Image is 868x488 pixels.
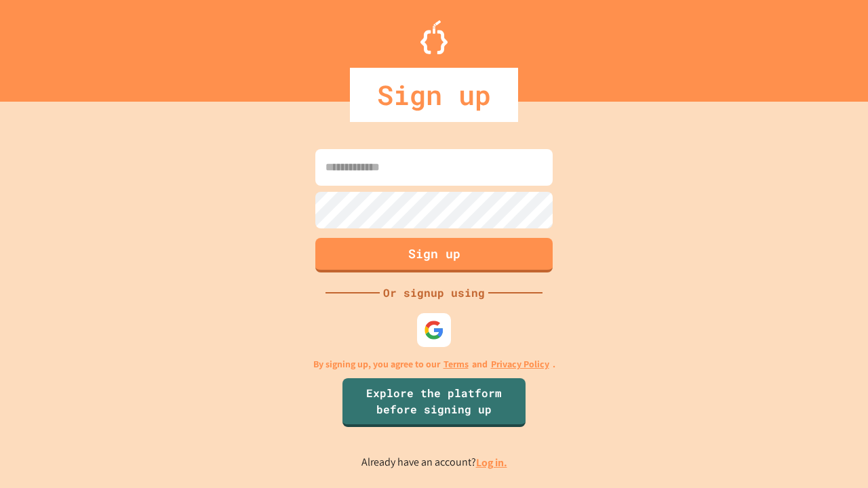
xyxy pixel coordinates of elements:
[443,357,469,371] a: Terms
[476,455,507,470] a: Log in.
[380,285,488,301] div: Or signup using
[313,357,555,371] p: By signing up, you agree to our and .
[755,375,854,432] iframe: chat widget
[361,454,507,471] p: Already have an account?
[424,320,444,340] img: google-icon.svg
[342,378,526,427] a: Explore the platform before signing up
[491,357,549,371] a: Privacy Policy
[315,238,553,272] button: Sign up
[420,20,448,54] img: Logo.svg
[350,68,518,122] div: Sign up
[811,434,854,474] iframe: chat widget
